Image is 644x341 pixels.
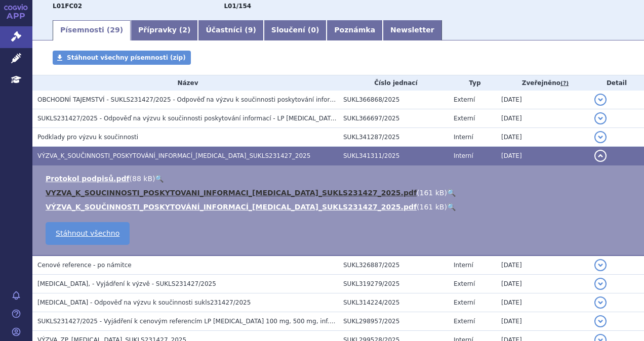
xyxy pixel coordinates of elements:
[67,54,186,61] span: Stáhnout všechny písemnosti (zip)
[37,299,251,306] span: SARCLISA - Odpověď na výzvu k součinnosti sukls231427/2025
[594,112,607,124] button: detail
[46,189,417,197] a: VYZVA_K_SOUCINNOSTI_POSKYTOVANI_INFORMACI_[MEDICAL_DATA]_SUKLS231427_2025.pdf
[454,280,475,287] span: Externí
[311,26,316,34] span: 0
[454,152,473,159] span: Interní
[454,318,475,325] span: Externí
[46,175,130,183] a: Protokol podpisů.pdf
[37,152,310,159] span: VÝZVA_K_SOUČINNOSTI_POSKYTOVÁNÍ_INFORMACÍ_SARCLISA_SUKLS231427_2025
[37,318,352,325] span: SUKLS231427/2025 - Vyjádření k cenovým referencím LP SARCLISA 100 mg, 500 mg, inf.cnc.sol.
[327,20,383,40] a: Poznámka
[53,20,131,40] a: Písemnosti (29)
[338,91,449,109] td: SUKL366868/2025
[338,255,449,275] td: SUKL326887/2025
[594,131,607,143] button: detail
[338,312,449,331] td: SUKL298957/2025
[338,128,449,147] td: SUKL341287/2025
[454,115,475,122] span: Externí
[496,109,589,128] td: [DATE]
[496,312,589,331] td: [DATE]
[264,20,327,40] a: Sloučení (0)
[496,128,589,147] td: [DATE]
[32,75,338,91] th: Název
[496,91,589,109] td: [DATE]
[155,175,164,183] a: 🔍
[46,202,634,212] li: ( )
[338,275,449,293] td: SUKL319279/2025
[594,94,607,106] button: detail
[496,275,589,293] td: [DATE]
[131,20,198,40] a: Přípravky (2)
[420,203,445,211] span: 161 kB
[496,75,589,91] th: Zveřejněno
[37,115,408,122] span: SUKLS231427/2025 - Odpověď na výzvu k součinnosti poskytování informací - LP SARCLISA 20MG/ML INF...
[594,296,607,309] button: detail
[589,75,644,91] th: Detail
[447,203,456,211] a: 🔍
[454,96,475,103] span: Externí
[37,280,216,287] span: SARCLISA, - Vyjádření k výzvě - SUKLS231427/2025
[594,150,607,162] button: detail
[182,26,187,34] span: 2
[383,20,442,40] a: Newsletter
[37,96,481,103] span: OBCHODNÍ TAJEMSTVÍ - SUKLS231427/2025 - Odpověď na výzvu k součinnosti poskytování informací - LP...
[338,147,449,165] td: SUKL341311/2025
[46,222,130,245] a: Stáhnout všechno
[338,293,449,312] td: SUKL314224/2025
[449,75,496,91] th: Typ
[594,278,607,290] button: detail
[338,109,449,128] td: SUKL366697/2025
[37,134,138,141] span: Podklady pro výzvu k součinnosti
[46,174,634,184] li: ( )
[46,188,634,198] li: ( )
[132,175,152,183] span: 88 kB
[110,26,119,34] span: 29
[338,75,449,91] th: Číslo jednací
[496,147,589,165] td: [DATE]
[454,262,473,269] span: Interní
[454,299,475,306] span: Externí
[560,80,569,87] abbr: (?)
[37,262,132,269] span: Cenové reference - po námitce
[53,3,82,10] strong: IZATUXIMAB
[594,259,607,271] button: detail
[224,3,251,10] strong: izatuximab
[454,134,473,141] span: Interní
[53,51,191,65] a: Stáhnout všechny písemnosti (zip)
[46,203,417,211] a: VÝZVA_K_SOUČINNOSTI_POSKYTOVÁNÍ_INFORMACÍ_[MEDICAL_DATA]_SUKLS231427_2025.pdf
[496,293,589,312] td: [DATE]
[594,315,607,327] button: detail
[447,189,456,197] a: 🔍
[248,26,253,34] span: 9
[496,255,589,275] td: [DATE]
[198,20,263,40] a: Účastníci (9)
[420,189,445,197] span: 161 kB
